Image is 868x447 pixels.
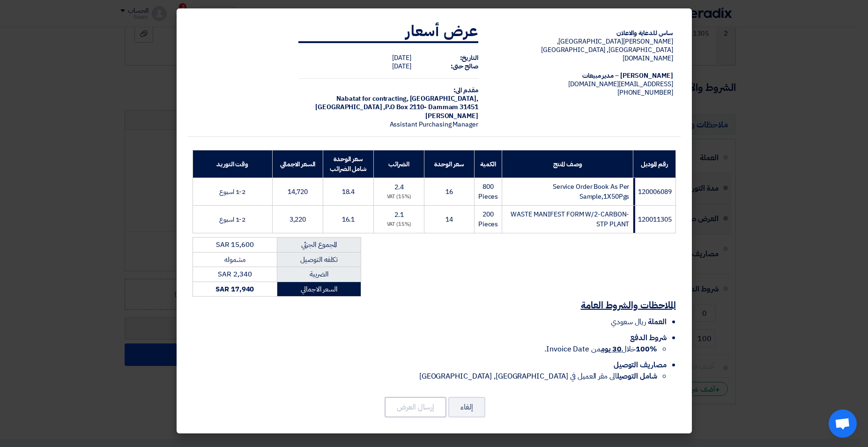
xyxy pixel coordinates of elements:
[617,371,657,382] strong: شامل التوصيل
[390,119,478,129] span: Assistant Purchasing Manager
[336,94,408,104] span: Nabatat for contracting,
[277,238,361,253] td: المجموع الجزئي
[623,53,673,63] span: [DOMAIN_NAME]
[541,37,673,55] span: [PERSON_NAME][GEOGRAPHIC_DATA], [GEOGRAPHIC_DATA], [GEOGRAPHIC_DATA]
[648,316,666,328] span: العملة
[219,187,245,197] span: 1-2 اسبوع
[425,111,478,121] span: [PERSON_NAME]
[633,150,675,178] th: رقم الموديل
[315,94,478,112] span: [GEOGRAPHIC_DATA], [GEOGRAPHIC_DATA] ,P.O Box 2110- Dammam 31451
[614,359,667,371] span: مصاريف التوصيل
[289,215,306,224] span: 3,220
[544,343,657,355] span: خلال من Invoice Date.
[273,150,323,178] th: السعر الاجمالي
[493,29,673,37] div: ساس للدعاية والاعلان
[451,61,478,71] strong: صالح حتى:
[611,316,646,328] span: ريال سعودي
[193,150,273,178] th: وقت التوريد
[633,206,675,233] td: 120011305
[633,178,675,206] td: 120006089
[424,150,475,178] th: سعر الوحدة
[448,397,485,417] button: إلغاء
[193,371,657,382] li: الى مقر العميل في [GEOGRAPHIC_DATA], [GEOGRAPHIC_DATA]
[617,88,673,97] span: [PHONE_NUMBER]
[445,215,453,224] span: 14
[630,332,666,343] span: شروط الدفع
[601,343,622,355] u: 30 يوم
[581,298,676,312] u: الملاحظات والشروط العامة
[374,150,424,178] th: الضرائب
[218,269,252,279] span: SAR 2,340
[219,215,245,224] span: 1-2 اسبوع
[478,182,498,201] span: 800 Pieces
[215,284,254,294] strong: SAR 17,940
[385,397,446,417] button: إرسال العرض
[378,221,420,229] div: (15%) VAT
[636,343,657,355] strong: 100%
[460,53,478,63] strong: التاريخ:
[394,210,404,220] span: 2.1
[406,20,478,42] strong: عرض أسعار
[277,282,361,297] td: السعر الاجمالي
[568,79,673,89] span: [EMAIL_ADDRESS][DOMAIN_NAME]
[553,182,630,201] span: Service Order Book As Per Sample,1X50Pgs
[453,85,478,95] strong: مقدم الى:
[277,252,361,267] td: تكلفه التوصيل
[342,187,355,197] span: 18.4
[478,209,498,229] span: 200 Pieces
[342,215,355,224] span: 16.1
[224,254,245,265] span: مشموله
[392,53,411,63] span: [DATE]
[502,150,633,178] th: وصف المنتج
[394,182,404,192] span: 2.4
[288,187,308,197] span: 14,720
[323,150,373,178] th: سعر الوحدة شامل الضرائب
[378,193,420,201] div: (15%) VAT
[474,150,502,178] th: الكمية
[829,410,857,438] a: دردشة مفتوحة
[277,267,361,282] td: الضريبة
[493,72,673,80] div: [PERSON_NAME] – مدير مبيعات
[445,187,453,197] span: 16
[511,209,629,229] span: WASTE MANIFEST FORM W/2-CARBON-STP PLANT
[392,61,411,71] span: [DATE]
[193,238,277,253] td: SAR 15,600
